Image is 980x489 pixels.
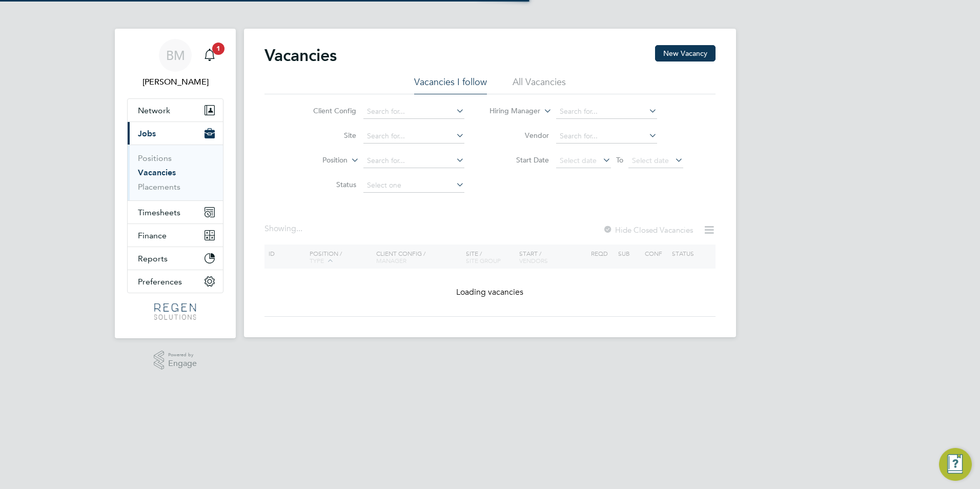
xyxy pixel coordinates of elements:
[154,351,197,370] a: Powered byEngage
[138,254,168,263] span: Reports
[556,129,657,144] input: Search for...
[138,168,176,177] a: Vacancies
[632,156,669,165] span: Select date
[363,154,464,168] input: Search for...
[127,76,223,88] span: Billy Mcnamara
[363,129,464,144] input: Search for...
[363,105,464,119] input: Search for...
[138,153,172,163] a: Positions
[138,182,180,192] a: Placements
[264,45,337,66] h2: Vacancies
[603,225,693,235] label: Hide Closed Vacancies
[168,359,197,368] span: Engage
[490,155,549,165] label: Start Date
[264,223,304,234] div: Showing
[128,270,223,293] button: Preferences
[297,131,356,140] label: Site
[128,99,223,121] button: Network
[128,224,223,247] button: Finance
[138,277,182,287] span: Preferences
[363,178,464,193] input: Select one
[128,145,223,200] div: Jobs
[560,156,597,165] span: Select date
[613,153,626,167] span: To
[289,155,348,166] label: Position
[115,29,236,338] nav: Main navigation
[556,105,657,119] input: Search for...
[655,45,716,62] button: New Vacancy
[138,106,170,115] span: Network
[297,180,356,189] label: Status
[128,247,223,270] button: Reports
[297,106,356,115] label: Client Config
[481,106,540,116] label: Hiring Manager
[414,76,487,94] li: Vacancies I follow
[127,39,223,88] a: BM[PERSON_NAME]
[138,129,156,138] span: Jobs
[513,76,566,94] li: All Vacancies
[128,122,223,145] button: Jobs
[127,303,223,320] a: Go to home page
[166,49,185,62] span: BM
[138,208,180,217] span: Timesheets
[490,131,549,140] label: Vendor
[212,43,224,55] span: 1
[168,351,197,359] span: Powered by
[128,201,223,223] button: Timesheets
[296,223,302,234] span: ...
[154,303,196,320] img: regensolutions-logo-retina.png
[138,231,167,240] span: Finance
[199,39,220,72] a: 1
[939,448,972,481] button: Engage Resource Center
